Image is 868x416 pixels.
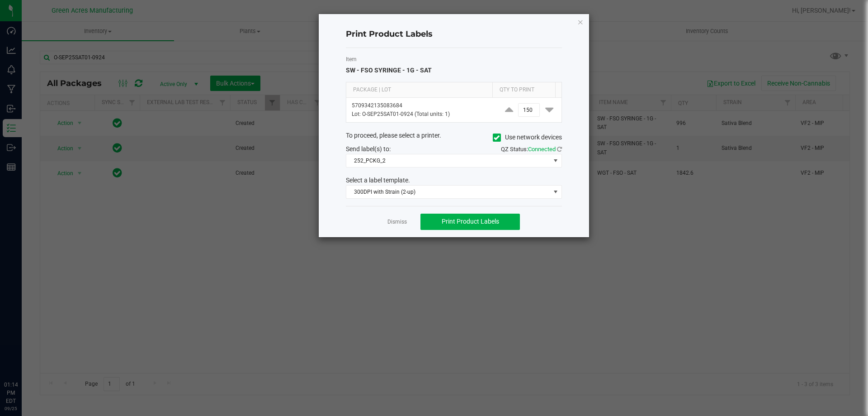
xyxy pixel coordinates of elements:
span: 252_PCKG_2 [346,154,550,167]
div: To proceed, please select a printer. [339,131,569,144]
button: Print Product Labels [420,214,520,230]
label: Use network devices [493,133,562,142]
div: Select a label template. [339,176,569,185]
span: Print Product Labels [442,218,499,225]
span: 300DPI with Strain (2-up) [346,186,550,198]
p: Lot: O-SEP25SAT01-0924 (Total units: 1) [352,110,491,119]
th: Qty to Print [492,82,555,98]
th: Package | Lot [346,82,492,98]
span: QZ Status: [501,146,562,153]
span: Connected [528,146,556,153]
p: 5709342135083684 [352,101,491,110]
span: SW - FSO SYRINGE - 1G - SAT [346,67,432,74]
span: Send label(s) to: [346,145,391,153]
h4: Print Product Labels [346,29,562,40]
label: Item [346,55,562,63]
iframe: Resource center [9,344,36,371]
a: Dismiss [387,218,407,226]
